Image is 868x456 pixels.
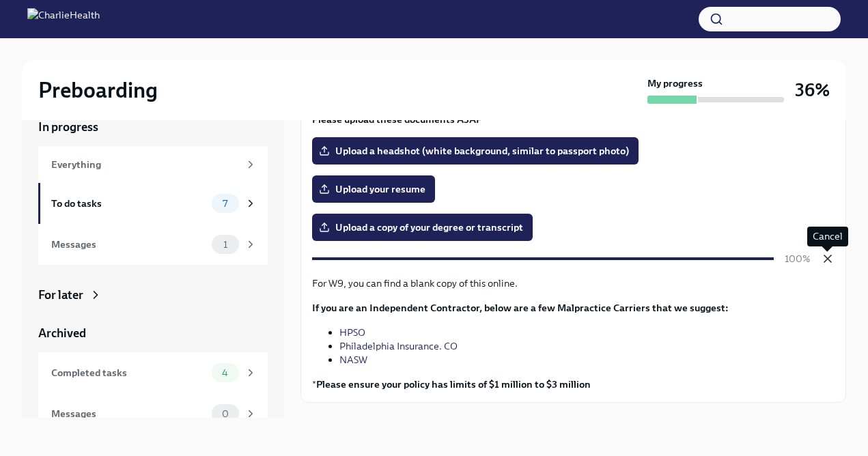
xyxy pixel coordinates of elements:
a: Completed tasks4 [38,352,268,393]
label: Upload a headshot (white background, similar to passport photo) [312,137,639,165]
span: Upload your resume [322,182,425,196]
span: 7 [214,199,236,209]
span: 4 [214,368,236,378]
strong: My progress [647,76,703,90]
span: 0 [214,409,237,419]
a: Archived [38,325,268,341]
a: For later [38,287,268,303]
label: Upload your resume [312,175,435,203]
div: Everything [51,157,239,172]
h2: Preboarding [38,76,158,104]
div: Messages [51,406,206,421]
p: 100% [785,252,810,266]
a: Messages1 [38,224,268,265]
strong: If you are an Independent Contractor, below are a few Malpractice Carriers that we suggest: [312,302,729,314]
a: In progress [38,119,268,135]
a: NASW [339,354,367,366]
h3: 36% [795,78,830,102]
a: HPSO [339,326,365,339]
p: For W9, you can find a blank copy of this online. [312,276,835,290]
a: Philadelphia Insurance. CO [339,340,458,352]
strong: Please ensure your policy has limits of $1 million to $3 million [316,378,591,390]
div: To do tasks [51,196,206,211]
a: To do tasks7 [38,183,268,224]
div: Completed tasks [51,365,206,380]
img: CharlieHealth [27,8,100,30]
div: For later [38,287,83,303]
span: Upload a headshot (white background, similar to passport photo) [322,144,629,158]
a: Everything [38,146,268,183]
label: Upload a copy of your degree or transcript [312,214,533,241]
span: 1 [215,240,236,250]
div: Messages [51,237,206,252]
span: Upload a copy of your degree or transcript [322,220,523,234]
a: Messages0 [38,393,268,434]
